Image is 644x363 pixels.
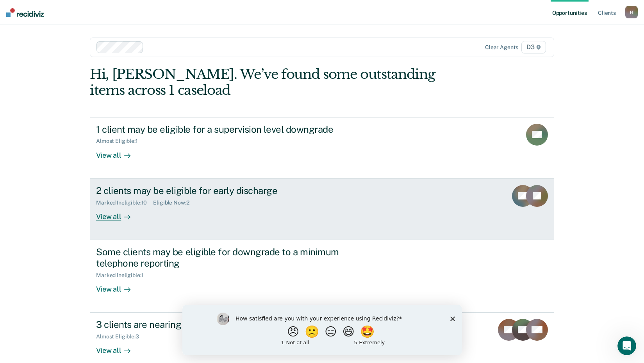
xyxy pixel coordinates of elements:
[96,319,370,330] div: 3 clients are nearing or past their full-term release date
[182,305,462,355] iframe: Survey by Kim from Recidiviz
[96,272,150,279] div: Marked Ineligible : 1
[521,41,546,53] span: D3
[96,124,370,135] div: 1 client may be eligible for a supervision level downgrade
[617,336,636,355] iframe: Intercom live chat
[96,278,140,294] div: View all
[90,117,554,179] a: 1 client may be eligible for a supervision level downgradeAlmost Eligible:1View all
[485,44,518,51] div: Clear agents
[6,8,44,17] img: Recidiviz
[90,240,554,313] a: Some clients may be eligible for downgrade to a minimum telephone reportingMarked Ineligible:1Vie...
[96,206,140,221] div: View all
[625,6,638,18] button: H
[90,179,554,240] a: 2 clients may be eligible for early dischargeMarked Ineligible:10Eligible Now:2View all
[96,199,153,206] div: Marked Ineligible : 10
[96,185,370,196] div: 2 clients may be eligible for early discharge
[96,333,145,340] div: Almost Eligible : 3
[96,340,140,355] div: View all
[96,246,370,269] div: Some clients may be eligible for downgrade to a minimum telephone reporting
[96,138,144,144] div: Almost Eligible : 1
[90,66,461,98] div: Hi, [PERSON_NAME]. We’ve found some outstanding items across 1 caseload
[96,144,140,160] div: View all
[153,199,195,206] div: Eligible Now : 2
